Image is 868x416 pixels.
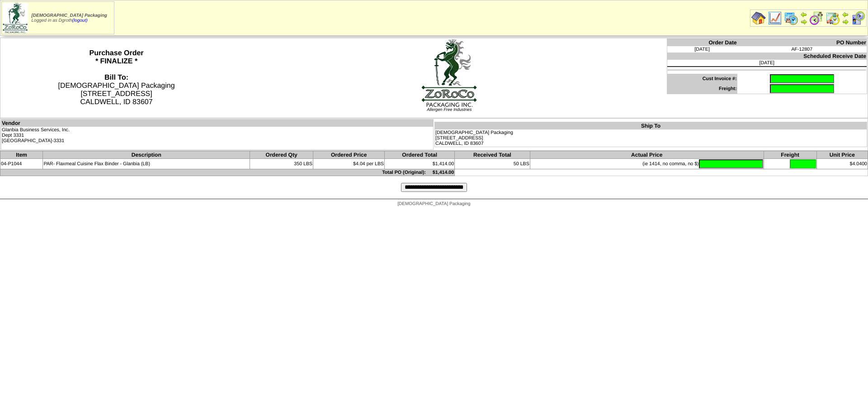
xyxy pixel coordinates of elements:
[800,11,807,18] img: arrowleft.gif
[816,159,868,169] td: $4.0400
[530,151,764,159] th: Actual Price
[1,120,434,127] th: Vendor
[421,38,477,107] img: logoBig.jpg
[455,151,530,159] th: Received Total
[385,151,455,159] th: Ordered Total
[737,39,867,47] th: PO Number
[784,11,798,25] img: calendarprod.gif
[826,11,840,25] img: calendarinout.gif
[32,13,107,18] span: [DEMOGRAPHIC_DATA] Packaging
[58,74,175,106] span: [DEMOGRAPHIC_DATA] Packaging [STREET_ADDRESS] CALDWELL, ID 83607
[250,159,313,169] td: 350 LBS
[667,60,867,66] td: [DATE]
[43,151,250,159] th: Description
[435,122,867,130] th: Ship To
[3,3,28,33] img: zoroco-logo-small.webp
[43,159,250,169] td: PAR- Flaxmeal Cuisine Flax Binder - Glanbia (LB)
[667,53,867,60] th: Scheduled Receive Date
[0,151,43,159] th: Item
[397,201,470,206] span: [DEMOGRAPHIC_DATA] Packaging
[0,159,43,169] td: 04-P1044
[385,159,455,169] td: $1,414.00
[851,11,865,25] img: calendarcustomer.gif
[530,159,764,169] td: (ie 1414, no comma, no $)
[72,18,88,23] a: (logout)
[667,39,737,47] th: Order Date
[435,129,867,147] td: [DEMOGRAPHIC_DATA] Packaging [STREET_ADDRESS] CALDWELL, ID 83607
[455,159,530,169] td: 50 LBS
[0,169,455,176] td: Total PO (Original): $1,414.00
[313,159,385,169] td: $4.04 per LBS
[737,46,867,53] td: AF-12807
[667,84,737,94] td: Freight:
[768,11,782,25] img: line_graph.gif
[764,151,816,159] th: Freight
[32,13,107,23] span: Logged in as Dgroth
[313,151,385,159] th: Ordered Price
[809,11,824,25] img: calendarblend.gif
[667,74,737,84] td: Cust Invoice #:
[842,18,849,25] img: arrowright.gif
[1,127,434,150] td: Glanbia Business Services, Inc. Dept 3331 [GEOGRAPHIC_DATA]-3331
[0,38,233,118] th: Purchase Order * FINALIZE *
[427,107,472,112] span: Allergen Free Industries
[842,11,849,18] img: arrowleft.gif
[250,151,313,159] th: Ordered Qty
[667,46,737,53] td: [DATE]
[751,11,766,25] img: home.gif
[104,74,128,81] strong: Bill To:
[800,18,807,25] img: arrowright.gif
[816,151,868,159] th: Unit Price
